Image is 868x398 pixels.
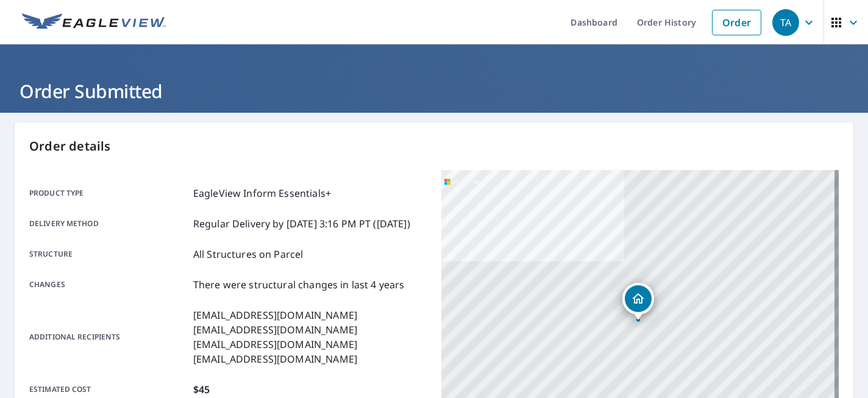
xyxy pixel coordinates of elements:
h1: Order Submitted [15,79,853,104]
p: Order details [29,137,839,155]
p: [EMAIL_ADDRESS][DOMAIN_NAME] [193,337,357,352]
p: Regular Delivery by [DATE] 3:16 PM PT ([DATE]) [193,216,410,231]
div: Dropped pin, building 1, Residential property, 51 Ravine Ave Wyckoff, NJ 07481 [622,283,654,321]
p: Estimated cost [29,382,188,397]
p: Additional recipients [29,308,188,366]
img: EV Logo [22,13,166,32]
a: Order [712,10,761,35]
p: Structure [29,247,188,261]
p: There were structural changes in last 4 years [193,277,405,292]
p: [EMAIL_ADDRESS][DOMAIN_NAME] [193,322,357,337]
p: All Structures on Parcel [193,247,304,261]
div: TA [772,9,799,36]
p: Product type [29,186,188,201]
p: Delivery method [29,216,188,231]
p: EagleView Inform Essentials+ [193,186,331,201]
p: [EMAIL_ADDRESS][DOMAIN_NAME] [193,352,357,366]
p: Changes [29,277,188,292]
p: $45 [193,382,210,397]
p: [EMAIL_ADDRESS][DOMAIN_NAME] [193,308,357,322]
